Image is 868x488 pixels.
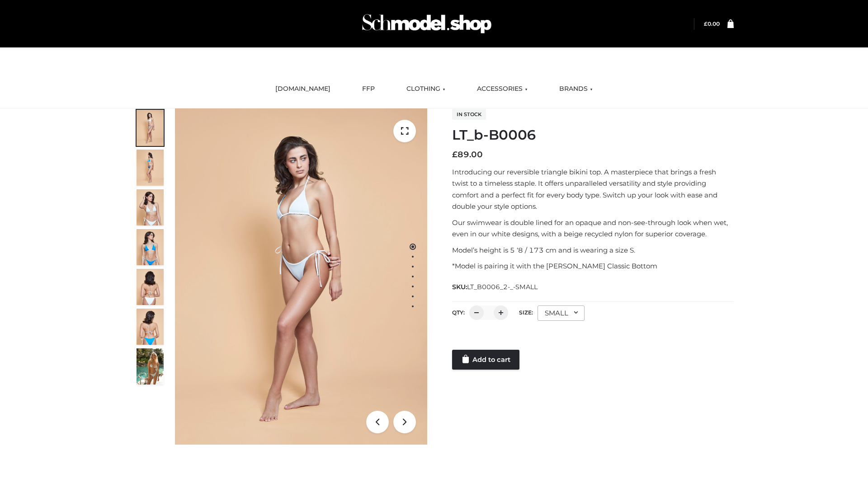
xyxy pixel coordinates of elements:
[137,309,164,345] img: ArielClassicBikiniTop_CloudNine_AzureSky_OW114ECO_8-scaled.jpg
[470,79,534,99] a: ACCESSORIES
[137,269,164,305] img: ArielClassicBikiniTop_CloudNine_AzureSky_OW114ECO_7-scaled.jpg
[704,20,720,27] a: £0.00
[452,350,519,370] a: Add to cart
[519,309,533,316] label: Size:
[552,79,599,99] a: BRANDS
[452,109,486,120] span: In stock
[175,108,427,445] img: ArielClassicBikiniTop_CloudNine_AzureSky_OW114ECO_1
[467,283,538,291] span: LT_B0006_2-_-SMALL
[452,150,483,160] bdi: 89.00
[400,79,452,99] a: CLOTHING
[137,229,164,265] img: ArielClassicBikiniTop_CloudNine_AzureSky_OW114ECO_4-scaled.jpg
[452,260,734,272] p: *Model is pairing it with the [PERSON_NAME] Classic Bottom
[538,305,585,321] div: SMALL
[137,189,164,225] img: ArielClassicBikiniTop_CloudNine_AzureSky_OW114ECO_3-scaled.jpg
[704,20,720,27] bdi: 0.00
[137,150,164,186] img: ArielClassicBikiniTop_CloudNine_AzureSky_OW114ECO_2-scaled.jpg
[452,150,458,160] span: £
[137,348,164,385] img: Arieltop_CloudNine_AzureSky2.jpg
[137,110,164,146] img: ArielClassicBikiniTop_CloudNine_AzureSky_OW114ECO_1-scaled.jpg
[452,244,734,256] p: Model’s height is 5 ‘8 / 173 cm and is wearing a size S.
[452,309,465,316] label: QTY:
[269,79,337,99] a: [DOMAIN_NAME]
[355,79,382,99] a: FFP
[359,6,495,42] img: Schmodel Admin 964
[452,127,734,143] h1: LT_b-B0006
[704,20,708,27] span: £
[452,166,734,212] p: Introducing our reversible triangle bikini top. A masterpiece that brings a fresh twist to a time...
[452,217,734,240] p: Our swimwear is double lined for an opaque and non-see-through look when wet, even in our white d...
[452,282,538,292] span: SKU:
